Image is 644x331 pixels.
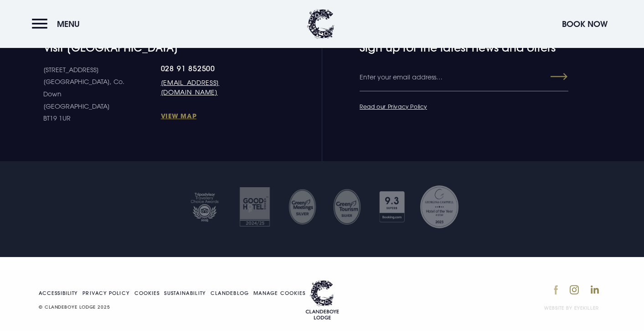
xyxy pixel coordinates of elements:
img: GM SILVER TRANSPARENT [333,189,361,225]
button: Submit [535,68,567,85]
a: Accessibility [39,291,78,296]
a: 028 91 852500 [161,64,264,73]
a: Privacy Policy [82,291,129,296]
a: Clandeblog [211,291,249,296]
a: Cookies [134,291,160,296]
h4: Sign up for the latest news and offers [360,41,532,54]
img: Logo [305,280,339,320]
img: Booking com 1 [374,184,410,230]
img: Clandeboye Lodge [307,9,335,39]
img: Good hotel 24 25 2 [234,184,275,230]
span: Menu [57,19,80,29]
img: Facebook [554,285,558,295]
a: Go home [305,280,339,320]
img: Tripadvisor travellers choice 2025 [184,184,225,230]
a: Sustainability [164,291,206,296]
a: Manage your cookie settings. [253,291,305,296]
img: Untitled design 35 [288,189,316,225]
a: Website by Eyekiller [544,305,599,311]
img: Instagram [570,285,579,294]
img: LinkedIn [591,285,599,294]
h4: Visit [GEOGRAPHIC_DATA] [43,41,264,54]
p: © CLANDEBOYE LODGE 2025 [39,303,310,311]
p: [STREET_ADDRESS] [GEOGRAPHIC_DATA], Co. Down [GEOGRAPHIC_DATA] BT19 1UR [43,64,161,125]
button: Book Now [557,14,612,34]
a: View Map [161,111,264,120]
button: Menu [32,14,84,34]
input: Enter your email address… [360,64,568,91]
img: Georgina Campbell Award 2023 [419,184,460,230]
a: Read our Privacy Policy [360,103,427,110]
a: [EMAIL_ADDRESS][DOMAIN_NAME] [161,78,264,97]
